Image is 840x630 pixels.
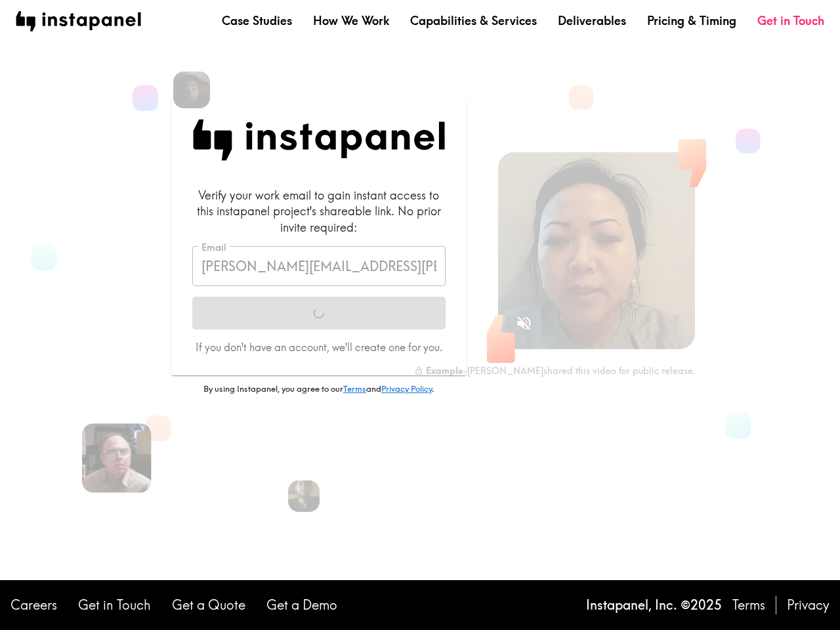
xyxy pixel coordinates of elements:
[201,240,226,255] label: Email
[82,423,152,493] img: Robert
[266,596,337,614] a: Get a Demo
[510,309,538,337] button: Sound is off
[173,72,210,108] img: Cory
[343,383,366,394] a: Terms
[192,340,446,354] p: If you don't have an account, we'll create one for you.
[16,11,141,31] img: instapanel
[410,12,537,29] a: Capabilities & Services
[732,596,765,614] a: Terms
[192,187,446,236] div: Verify your work email to gain instant access to this instapanel project's shareable link. No pri...
[787,596,829,614] a: Privacy
[10,596,57,614] a: Careers
[78,596,151,614] a: Get in Touch
[192,119,446,161] img: Instapanel
[171,383,467,395] p: By using Instapanel, you agree to our and .
[313,12,389,29] a: How We Work
[414,365,695,377] div: - [PERSON_NAME] shared this video for public release.
[288,480,320,512] img: Miguel
[757,12,824,29] a: Get in Touch
[426,365,463,377] b: Example
[586,596,722,614] p: Instapanel, Inc. © 2025
[558,12,626,29] a: Deliverables
[381,383,432,394] a: Privacy Policy
[647,12,736,29] a: Pricing & Timing
[222,12,292,29] a: Case Studies
[172,596,245,614] a: Get a Quote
